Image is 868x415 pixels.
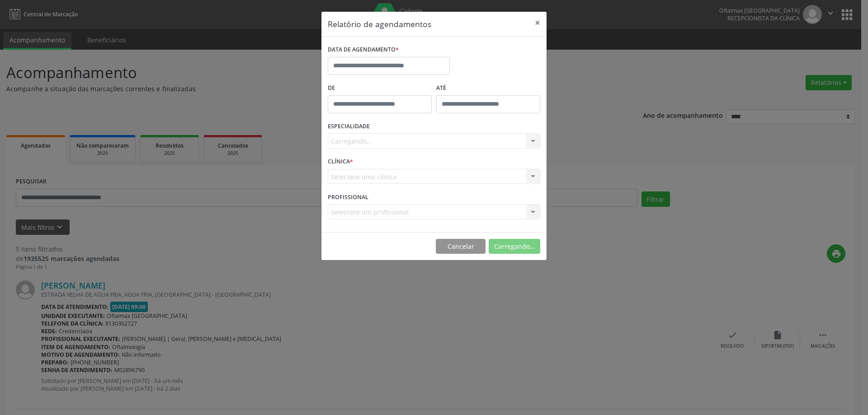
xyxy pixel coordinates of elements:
[328,190,368,204] label: PROFISSIONAL
[328,120,370,134] label: ESPECIALIDADE
[328,18,431,30] h5: Relatório de agendamentos
[328,155,353,169] label: CLÍNICA
[436,239,486,254] button: Cancelar
[328,43,399,57] label: DATA DE AGENDAMENTO
[489,239,540,254] button: Carregando...
[328,81,432,95] label: De
[436,81,540,95] label: ATÉ
[528,12,547,34] button: Close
